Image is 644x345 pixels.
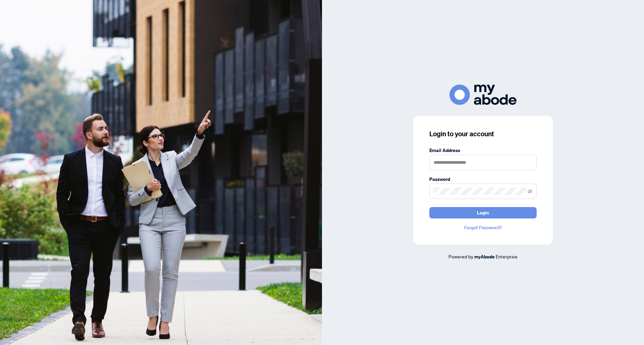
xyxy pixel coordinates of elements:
[429,176,537,183] label: Password
[429,129,537,139] h3: Login to your account
[477,207,489,218] span: Login
[429,207,537,218] button: Login
[528,189,532,194] span: eye-invisible
[429,147,537,154] label: Email Address
[448,253,473,259] span: Powered by
[449,85,517,105] img: ma-logo
[429,224,537,231] a: Forgot Password?
[474,253,495,260] a: myAbode
[496,253,518,259] span: Enterprise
